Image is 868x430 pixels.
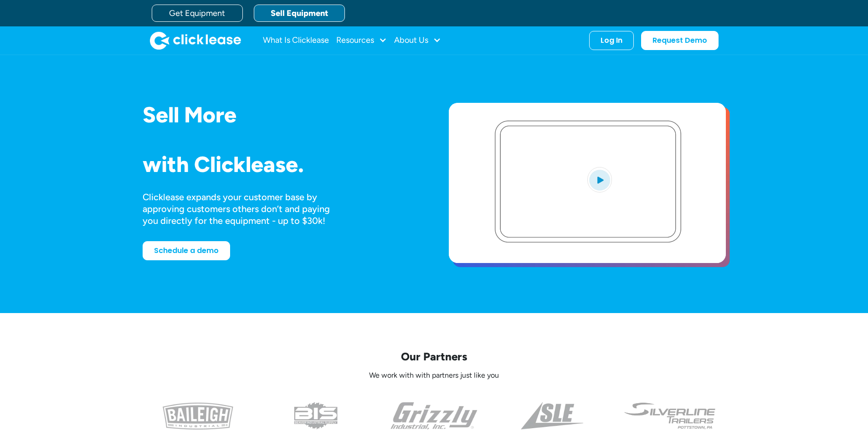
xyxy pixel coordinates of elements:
[623,402,717,430] img: undefined
[587,167,612,192] img: Blue play button logo on a light blue circular background
[143,191,347,227] div: Clicklease expands your customer base by approving customers others don’t and paying you directly...
[390,402,478,430] img: the grizzly industrial inc logo
[641,31,719,50] a: Request Demo
[254,5,345,22] a: Sell Equipment
[143,349,726,364] p: Our Partners
[150,31,241,50] a: home
[521,402,583,430] img: a black and white photo of the side of a triangle
[152,5,243,22] a: Get Equipment
[143,371,726,380] p: We work with with partners just like you
[601,36,622,45] div: Log In
[294,402,338,430] img: the logo for beaver industrial supply
[263,31,329,50] a: What Is Clicklease
[163,402,233,430] img: baileigh logo
[143,152,420,177] h1: with Clicklease.
[150,31,241,50] img: Clicklease logo
[336,31,387,50] div: Resources
[394,31,441,50] div: About Us
[449,103,726,263] a: open lightbox
[143,241,230,260] a: Schedule a demo
[143,103,420,127] h1: Sell More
